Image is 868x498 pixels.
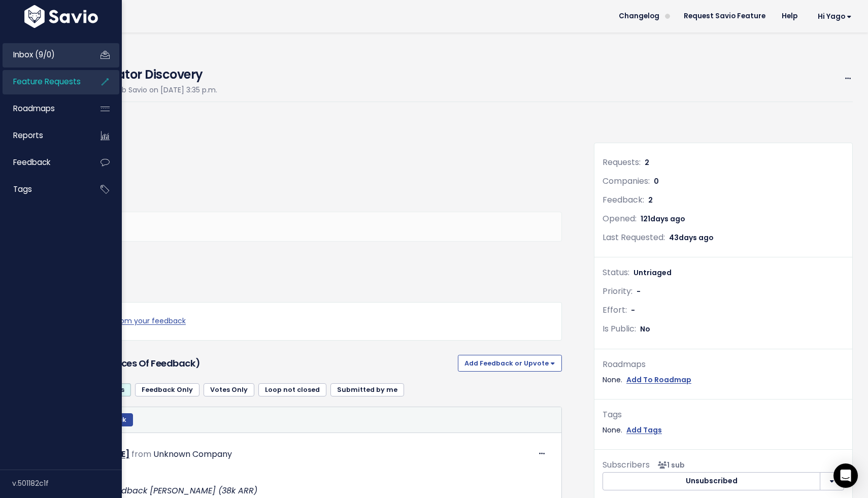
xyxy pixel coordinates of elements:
[603,472,820,490] button: Unsubscribed
[603,175,650,187] span: Companies:
[603,424,844,437] div: None.
[626,374,691,386] a: Add To Roadmap
[3,151,84,174] a: Feedback
[648,195,653,205] span: 2
[58,315,549,327] a: Create insights from your feedback
[619,13,659,20] span: Changelog
[3,124,84,147] a: Reports
[603,408,844,422] div: Tags
[46,60,217,84] h4: Content creator Discovery
[13,157,50,168] span: Feedback
[603,357,844,372] div: Roadmaps
[3,178,84,201] a: Tags
[13,130,43,141] span: Reports
[641,214,685,224] span: 121
[3,97,84,120] a: Roadmaps
[12,470,122,496] div: v.501182c1f
[603,304,627,316] span: Effort:
[603,156,641,168] span: Requests:
[833,463,858,488] div: Open Intercom Messenger
[458,355,562,371] button: Add Feedback or Upvote
[603,231,665,243] span: Last Requested:
[676,9,774,24] a: Request Savio Feature
[204,383,254,396] a: Votes Only
[679,233,714,243] span: days ago
[46,356,454,371] h3: 2 Requests (2 pieces of Feedback)
[645,157,649,168] span: 2
[603,285,632,297] span: Priority:
[46,85,217,95] span: Created by simpleclub Savio on [DATE] 3:35 p.m.
[46,212,562,242] div: Add a comment...
[258,383,326,396] a: Loop not closed
[13,103,55,114] span: Roadmaps
[669,233,714,243] span: 43
[603,323,636,335] span: Is Public:
[818,13,852,20] span: Hi Yago
[13,184,32,194] span: Tags
[603,267,629,278] span: Status:
[135,383,199,396] a: Feedback Only
[46,188,562,202] h3: Comments ( )
[3,70,84,93] a: Feature Requests
[654,176,659,186] span: 0
[626,424,662,437] a: Add Tags
[603,213,637,224] span: Opened:
[13,76,81,87] span: Feature Requests
[13,49,55,60] span: Inbox (9/0)
[60,485,547,497] p: :simpleclub:
[153,447,232,462] div: Unknown Company
[107,485,257,496] em: Feedback [PERSON_NAME] (38k ARR)
[774,9,806,24] a: Help
[603,374,844,386] div: None.
[806,9,860,24] a: Hi Yago
[330,383,404,396] a: Submitted by me
[603,459,650,471] span: Subscribers
[603,194,644,206] span: Feedback:
[633,268,672,278] span: Untriaged
[3,43,84,67] a: Inbox (9/0)
[640,324,650,334] span: No
[631,305,635,315] span: -
[637,286,641,296] span: -
[22,5,101,28] img: logo-white.9d6f32f41409.svg
[46,143,562,155] p: No description yet.
[654,460,685,470] span: <p><strong>Subscribers</strong><br><br> - Dmitry Khromov<br> </p>
[650,214,685,224] span: days ago
[131,448,151,460] span: from
[46,119,562,134] h3: Description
